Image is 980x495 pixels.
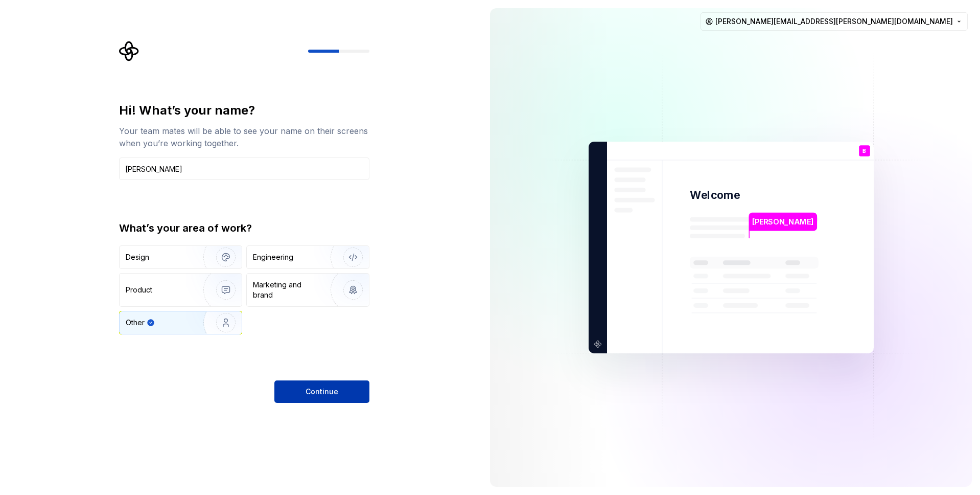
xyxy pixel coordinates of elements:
[253,280,322,300] div: Marketing and brand
[715,16,953,27] span: [PERSON_NAME][EMAIL_ADDRESS][PERSON_NAME][DOMAIN_NAME]
[274,380,369,403] button: Continue
[306,387,338,397] span: Continue
[119,125,369,149] div: Your team mates will be able to see your name on their screens when you’re working together.
[119,41,139,61] svg: Supernova Logo
[119,221,369,235] div: What’s your area of work?
[752,216,813,228] p: [PERSON_NAME]
[119,102,369,119] div: Hi! What’s your name?
[126,252,149,262] div: Design
[690,188,740,202] p: Welcome
[701,12,968,31] button: [PERSON_NAME][EMAIL_ADDRESS][PERSON_NAME][DOMAIN_NAME]
[862,148,866,154] p: B
[119,157,369,180] input: Han Solo
[253,252,293,262] div: Engineering
[126,285,152,295] div: Product
[126,318,145,328] div: Other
